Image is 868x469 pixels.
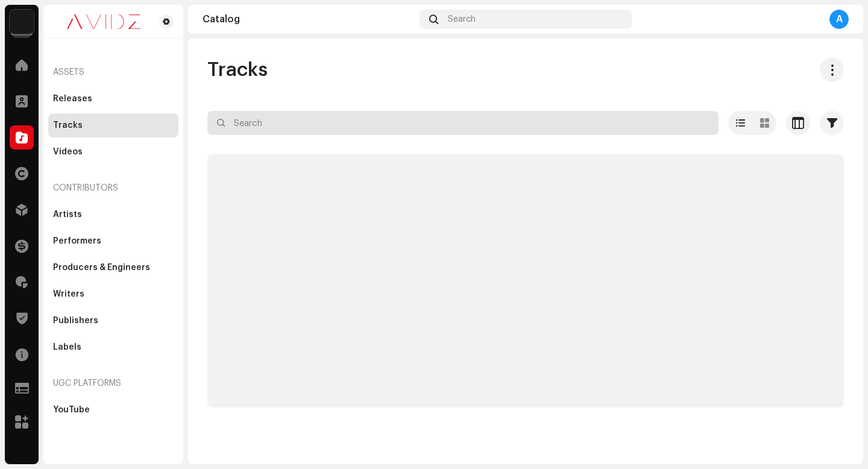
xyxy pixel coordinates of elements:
[207,58,268,82] span: Tracks
[207,111,719,135] input: Search
[53,289,84,299] div: Writers
[53,236,101,246] div: Performers
[48,369,178,398] re-a-nav-header: UGC Platforms
[53,14,154,29] img: 0c631eef-60b6-411a-a233-6856366a70de
[53,210,82,219] div: Artists
[53,121,83,130] div: Tracks
[448,14,476,24] span: Search
[48,309,178,333] re-m-nav-item: Publishers
[48,113,178,137] re-m-nav-item: Tracks
[53,94,92,104] div: Releases
[48,174,178,203] re-a-nav-header: Contributors
[53,342,81,352] div: Labels
[203,14,415,24] div: Catalog
[48,203,178,227] re-m-nav-item: Artists
[48,398,178,422] re-m-nav-item: YouTube
[53,147,83,157] div: Videos
[48,256,178,280] re-m-nav-item: Producers & Engineers
[48,87,178,111] re-m-nav-item: Releases
[48,140,178,164] re-m-nav-item: Videos
[829,10,849,29] div: A
[53,405,90,415] div: YouTube
[48,58,178,87] re-a-nav-header: Assets
[48,282,178,306] re-m-nav-item: Writers
[48,229,178,253] re-m-nav-item: Performers
[48,335,178,359] re-m-nav-item: Labels
[10,10,34,34] img: 10d72f0b-d06a-424f-aeaa-9c9f537e57b6
[53,263,150,272] div: Producers & Engineers
[53,316,98,326] div: Publishers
